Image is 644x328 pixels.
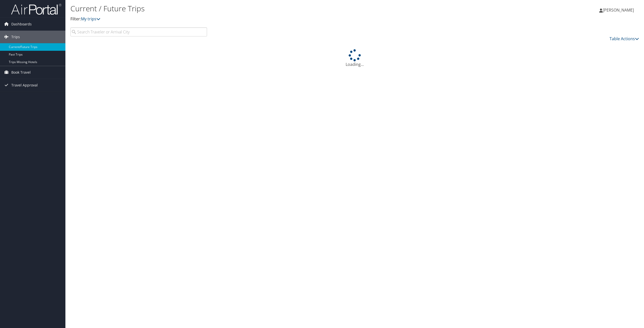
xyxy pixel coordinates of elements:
span: [PERSON_NAME] [603,7,634,13]
span: Book Travel [11,66,31,79]
a: My trips [81,16,100,22]
p: Filter: [70,16,450,22]
input: Search Traveler or Arrival City [70,27,207,36]
img: airportal-logo.png [11,3,61,15]
span: Dashboards [11,18,32,30]
div: Loading... [70,49,639,67]
a: [PERSON_NAME] [599,3,639,18]
span: Trips [11,31,20,43]
a: Table Actions [610,36,639,41]
h1: Current / Future Trips [70,3,450,14]
span: Travel Approval [11,79,38,91]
